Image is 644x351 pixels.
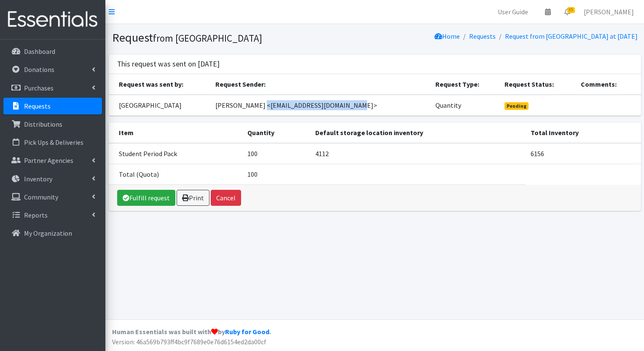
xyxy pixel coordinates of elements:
a: User Guide [491,3,535,20]
td: 4112 [310,143,526,164]
small: from [GEOGRAPHIC_DATA] [153,32,262,44]
a: Requests [469,32,496,40]
span: Version: 46a569b793ff4bc9f7689e0e76d6154ed2da00cf [112,338,266,346]
th: Total Inventory [526,122,641,143]
p: Donations [24,65,54,74]
a: Print [177,190,209,206]
a: Pick Ups & Deliveries [3,134,102,151]
a: 65 [558,3,577,20]
th: Item [109,122,243,143]
a: Inventory [3,170,102,187]
a: [PERSON_NAME] [577,3,641,20]
a: Dashboard [3,43,102,60]
p: Distributions [24,120,62,128]
td: Student Period Pack [109,143,243,164]
p: Dashboard [24,47,55,56]
td: [GEOGRAPHIC_DATA] [109,95,211,116]
a: Reports [3,207,102,223]
p: Pick Ups & Deliveries [24,138,83,146]
h1: Request [112,30,372,45]
th: Request Sender: [210,74,430,95]
span: Pending [504,102,529,110]
th: Default storage location inventory [310,122,526,143]
td: 100 [242,164,310,184]
td: Quantity [430,95,499,116]
h3: This request was sent on [DATE] [117,60,220,69]
a: Distributions [3,116,102,133]
th: Comments: [576,74,641,95]
th: Request was sent by: [109,74,211,95]
a: Fulfill request [117,190,175,206]
p: Purchases [24,84,54,92]
p: Partner Agencies [24,156,73,165]
p: Reports [24,211,48,219]
button: Cancel [211,190,241,206]
th: Request Type: [430,74,499,95]
td: 6156 [526,143,641,164]
a: Partner Agencies [3,152,102,169]
td: Total (Quota) [109,164,243,184]
span: 65 [567,7,575,13]
td: 100 [242,143,310,164]
a: My Organization [3,225,102,242]
p: My Organization [24,229,72,237]
a: Requests [3,98,102,114]
strong: Human Essentials was built with by . [112,327,271,336]
a: Donations [3,61,102,78]
img: HumanEssentials [3,5,102,34]
p: Requests [24,102,51,110]
a: Request from [GEOGRAPHIC_DATA] at [DATE] [505,32,638,40]
th: Quantity [242,122,310,143]
a: Ruby for Good [225,327,269,336]
a: Community [3,189,102,205]
a: Home [435,32,460,40]
a: Purchases [3,80,102,96]
th: Request Status: [499,74,575,95]
td: [PERSON_NAME] <[EMAIL_ADDRESS][DOMAIN_NAME]> [210,95,430,116]
p: Community [24,193,58,201]
p: Inventory [24,175,52,183]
